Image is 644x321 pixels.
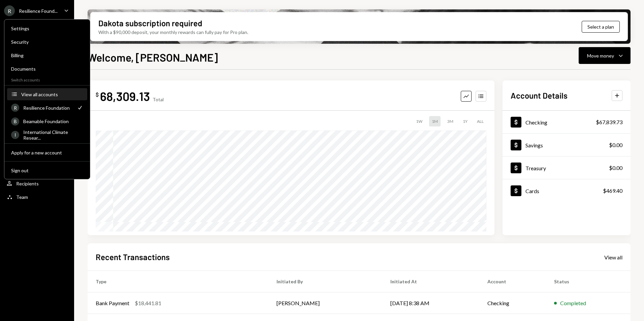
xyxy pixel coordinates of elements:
[23,118,83,124] div: Beamable Foundation
[11,131,19,139] div: I
[7,49,87,61] a: Billing
[382,292,479,314] td: [DATE] 8:38 AM
[96,299,129,307] div: Bank Payment
[7,129,87,141] a: IInternational Climate Resear...
[11,168,83,173] div: Sign out
[153,97,164,102] div: Total
[479,271,546,292] th: Account
[560,299,586,307] div: Completed
[11,66,83,72] div: Documents
[582,21,620,33] button: Select a plan
[7,88,87,101] button: View all accounts
[23,129,83,141] div: International Climate Resear...
[96,251,170,262] h2: Recent Transactions
[382,271,479,292] th: Initiated At
[525,188,539,194] div: Cards
[100,88,150,104] div: 68,309.13
[511,90,568,101] h2: Account Details
[11,52,83,58] div: Billing
[268,292,383,314] td: [PERSON_NAME]
[525,119,547,126] div: Checking
[445,116,456,127] div: 3M
[7,147,87,159] button: Apply for a new account
[413,116,425,127] div: 1W
[474,116,486,127] div: ALL
[525,142,543,148] div: Savings
[11,117,19,126] div: B
[503,179,631,202] a: Cards$469.40
[4,76,90,82] div: Switch accounts
[16,181,39,186] div: Recipients
[7,115,87,127] a: BBeamable Foundation
[4,5,15,16] div: R
[135,299,161,307] div: $18,441.81
[88,271,268,292] th: Type
[11,39,83,45] div: Security
[11,26,83,31] div: Settings
[4,191,70,203] a: Team
[268,271,383,292] th: Initiated By
[546,271,631,292] th: Status
[16,194,28,200] div: Team
[460,116,470,127] div: 1Y
[11,104,19,112] div: R
[11,150,83,155] div: Apply for a new account
[603,187,622,195] div: $469.40
[96,91,99,98] div: $
[604,253,622,261] a: View all
[19,8,58,14] div: Resilience Found...
[7,36,87,48] a: Security
[23,105,72,111] div: Resilience Foundation
[604,254,622,261] div: View all
[7,63,87,75] a: Documents
[503,134,631,156] a: Savings$0.00
[479,292,546,314] td: Checking
[98,17,202,29] div: Dakota subscription required
[587,52,614,59] div: Move money
[98,29,248,36] div: With a $90,000 deposit, your monthly rewards can fully pay for Pro plan.
[503,111,631,133] a: Checking$67,839.73
[596,118,622,126] div: $67,839.73
[609,141,622,149] div: $0.00
[21,92,83,97] div: View all accounts
[503,156,631,179] a: Treasury$0.00
[429,116,441,127] div: 1M
[88,50,218,64] h1: Welcome, [PERSON_NAME]
[7,22,87,34] a: Settings
[579,47,631,64] button: Move money
[525,165,546,171] div: Treasury
[4,177,70,189] a: Recipients
[609,164,622,172] div: $0.00
[7,165,87,177] button: Sign out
